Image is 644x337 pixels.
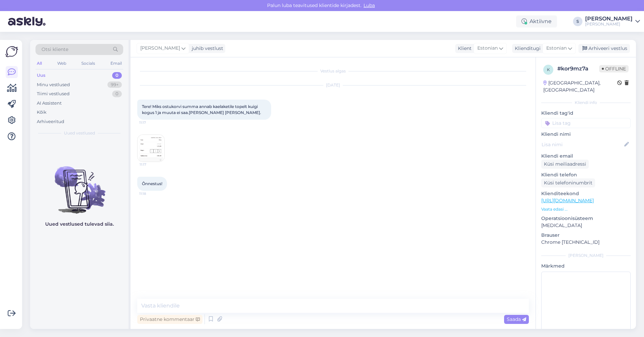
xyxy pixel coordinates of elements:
[107,81,122,88] div: 99+
[541,263,631,270] p: Märkmed
[37,91,70,97] div: Tiimi vestlused
[189,45,223,52] div: juhib vestlust
[541,222,631,229] p: [MEDICAL_DATA]
[37,100,62,107] div: AI Assistent
[585,16,640,27] a: [PERSON_NAME][PERSON_NAME]
[80,59,96,68] div: Socials
[578,44,630,53] div: Arhiveeri vestlus
[42,46,68,53] span: Otsi kliente
[37,118,64,125] div: Arhiveeritud
[585,16,633,21] div: [PERSON_NAME]
[109,59,123,68] div: Email
[541,239,631,246] p: Chrome [TECHNICAL_ID]
[547,67,550,72] span: k
[361,2,377,8] span: Luba
[585,21,633,27] div: [PERSON_NAME]
[140,45,180,52] span: [PERSON_NAME]
[138,135,164,162] img: Attachment
[5,45,18,58] img: Askly Logo
[140,162,165,167] span: 11:17
[56,59,68,68] div: Web
[541,252,631,259] div: [PERSON_NAME]
[139,191,164,196] span: 11:18
[541,100,631,106] div: Kliendi info
[137,315,203,324] div: Privaatne kommentaar
[541,215,631,222] p: Operatsioonisüsteem
[45,221,114,228] p: Uued vestlused tulevad siia.
[541,131,631,138] p: Kliendi nimi
[573,17,582,26] div: S
[541,206,631,212] p: Vaata edasi ...
[541,198,594,204] a: [URL][DOMAIN_NAME]
[541,160,589,169] div: Küsi meiliaadressi
[516,15,557,27] div: Aktiivne
[35,59,43,68] div: All
[477,45,498,52] span: Estonian
[541,118,631,128] input: Lisa tag
[542,141,623,148] input: Lisa nimi
[541,178,595,187] div: Küsi telefoninumbrit
[37,109,47,116] div: Kõik
[142,181,162,186] span: Ônnestus!
[30,154,129,215] img: No chats
[541,110,631,117] p: Kliendi tag'id
[557,65,599,73] div: # kor9mz7a
[112,91,122,97] div: 0
[137,68,529,74] div: Vestlus algas
[139,120,164,125] span: 11:17
[64,130,95,136] span: Uued vestlused
[541,232,631,239] p: Brauser
[541,171,631,178] p: Kliendi telefon
[543,79,617,94] div: [GEOGRAPHIC_DATA], [GEOGRAPHIC_DATA]
[455,45,472,52] div: Klient
[142,104,261,115] span: Tere! Miks ostukorvi summa annab kaelaketile topelt kuigi kogus 1 ja muuta ei saa.[PERSON_NAME] [...
[137,82,529,88] div: [DATE]
[541,190,631,197] p: Klienditeekond
[112,72,122,79] div: 0
[507,316,526,322] span: Saada
[512,45,541,52] div: Klienditugi
[546,45,567,52] span: Estonian
[37,81,70,88] div: Minu vestlused
[541,153,631,160] p: Kliendi email
[37,72,46,79] div: Uus
[599,65,629,72] span: Offline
